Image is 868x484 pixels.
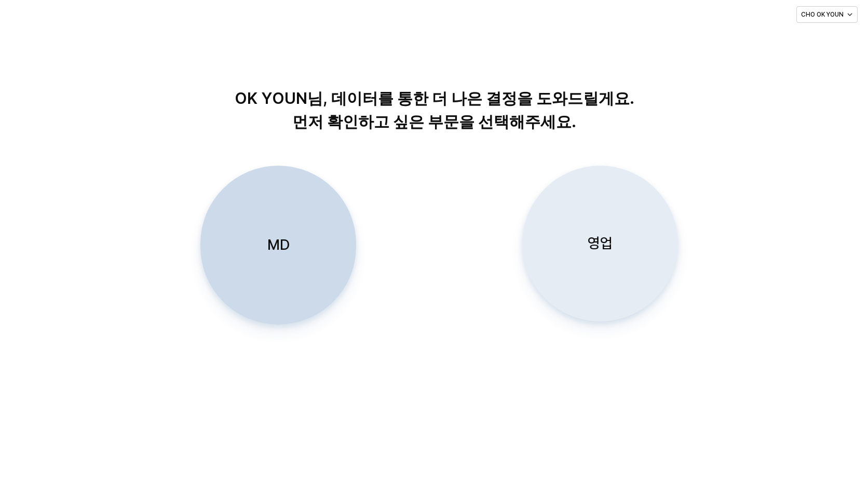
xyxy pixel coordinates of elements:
p: 영업 [588,234,613,253]
p: OK YOUN님, 데이터를 통한 더 나은 결정을 도와드릴게요. 먼저 확인하고 싶은 부문을 선택해주세요. [169,87,699,133]
button: 영업 [522,166,678,321]
p: MD [267,235,290,254]
button: MD [200,166,356,325]
button: CHO OK YOUN [796,6,858,23]
p: CHO OK YOUN [801,10,844,19]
